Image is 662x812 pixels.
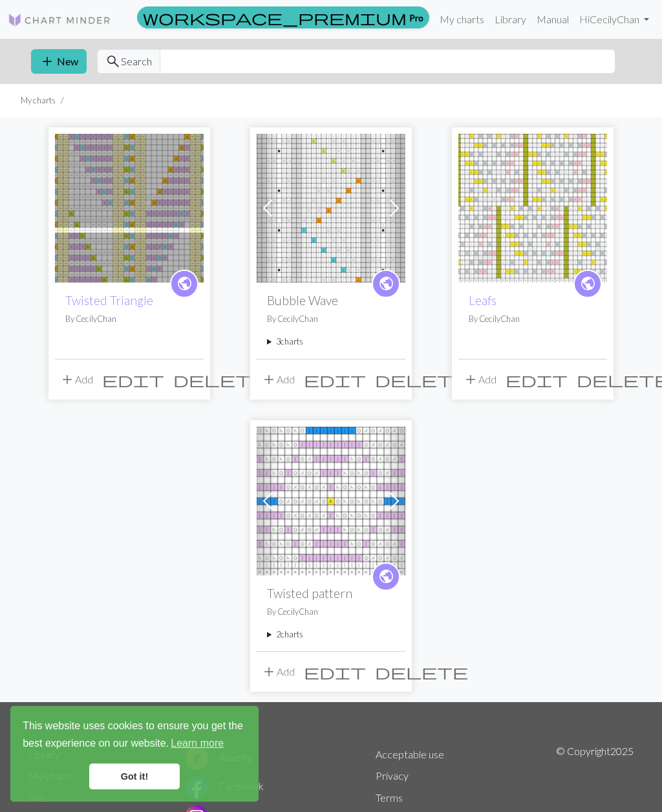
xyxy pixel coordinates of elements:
summary: 2charts [267,628,395,641]
img: Copy of Twisted Triangle [55,134,204,283]
a: HiCecilyChan [574,6,654,32]
span: This website uses cookies to ensure you get the best experience on our website. [23,718,246,753]
summary: 3charts [267,336,395,348]
a: Acceptable use [376,748,444,760]
span: public [378,273,394,294]
span: delete [173,370,266,389]
span: add [463,370,478,389]
button: Delete [370,367,473,392]
img: Cat Blanket [257,134,405,283]
h2: Twisted pattern [267,586,395,601]
a: public [372,270,400,298]
a: Privacy [376,769,409,782]
button: Edit [299,367,370,392]
span: edit [506,370,568,389]
a: public [372,562,400,591]
span: edit [102,370,164,389]
span: public [176,273,193,294]
a: Terms [376,791,403,804]
button: Add [55,367,98,392]
a: public [170,270,198,298]
p: By CecilyChan [469,313,597,325]
span: Search [121,54,152,69]
p: By CecilyChan [267,606,395,618]
span: delete [375,663,468,681]
a: Leafs [469,293,496,308]
span: edit [304,663,366,681]
span: edit [304,370,366,389]
span: add [39,52,55,70]
span: add [261,370,277,389]
button: Add [257,659,299,684]
img: Lace leafs - 196 sts [458,134,607,283]
a: Pro [28,791,45,804]
i: public [378,564,394,590]
a: public [573,270,602,298]
span: search [105,52,121,70]
a: Copy of Twisted Triangle [55,200,204,213]
i: Edit [102,372,164,387]
img: Logo [8,12,111,28]
p: By CecilyChan [267,313,395,325]
a: Lace leafs - 196 sts [458,200,607,213]
a: Twisted Triangle [65,293,153,308]
button: Edit [299,659,370,684]
span: public [580,273,596,294]
i: public [580,271,596,297]
img: Twisted pattern [257,427,405,575]
button: New [31,49,87,74]
button: Add [257,367,299,392]
button: Add [458,367,501,392]
a: Twisted pattern [257,493,405,506]
a: Cat Blanket [257,200,405,213]
i: Edit [304,664,366,679]
a: My charts [434,6,489,32]
a: Library [489,6,531,32]
button: Edit [98,367,169,392]
a: dismiss cookie message [89,764,180,789]
h2: Bubble Wave [267,293,395,308]
span: delete [375,370,468,389]
div: cookieconsent [10,706,259,802]
span: add [261,663,277,681]
i: Edit [506,372,568,387]
p: By CecilyChan [65,313,193,325]
span: workspace_premium [143,8,407,27]
button: Delete [169,367,271,392]
i: public [176,271,193,297]
span: public [378,566,394,586]
button: Delete [370,659,473,684]
span: add [59,370,75,389]
li: My charts [21,94,56,107]
button: Edit [501,367,572,392]
a: Manual [531,6,574,32]
i: Edit [304,372,366,387]
a: Pro [137,6,429,28]
i: public [378,271,394,297]
a: learn more about cookies [169,734,226,753]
